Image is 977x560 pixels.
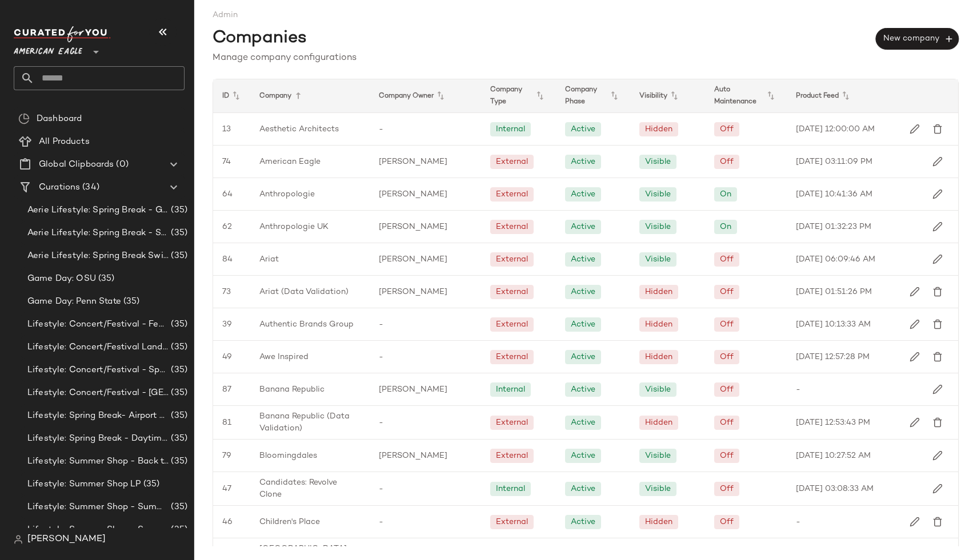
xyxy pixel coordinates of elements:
span: (0) [114,158,128,171]
div: Off [720,417,734,429]
div: External [496,351,528,363]
div: Visible [645,450,671,462]
span: 81 [222,417,231,429]
div: Internal [496,384,525,396]
span: [DATE] 03:11:09 PM [796,156,872,168]
span: - [379,351,383,363]
span: Banana Republic (Data Validation) [259,410,361,434]
span: [PERSON_NAME] [379,286,447,298]
span: New company [883,34,952,44]
div: ID [213,79,250,112]
img: svg%3e [932,124,943,134]
span: Curations [39,181,80,194]
div: Auto Maintenance [705,79,787,112]
div: External [496,286,528,298]
span: - [379,319,383,331]
div: Active [571,319,595,331]
div: Internal [496,123,525,135]
span: 79 [222,450,231,462]
span: [DATE] 10:13:33 AM [796,319,871,331]
div: Active [571,253,595,265]
span: Lifestyle: Concert/Festival - [GEOGRAPHIC_DATA] [27,386,169,400]
span: [DATE] 12:00:00 AM [796,123,875,135]
span: Game Day: Penn State [27,295,121,308]
div: Manage company configurations [213,51,959,65]
img: svg%3e [910,319,920,329]
div: Hidden [645,286,672,298]
span: (35) [169,204,187,217]
div: Active [571,351,595,363]
img: svg%3e [910,517,920,527]
span: - [796,384,800,396]
span: (34) [80,181,99,194]
div: Visible [645,156,671,168]
div: Off [720,384,734,396]
span: [DATE] 12:53:43 PM [796,417,870,429]
span: Ariat (Data Validation) [259,286,349,298]
span: Aesthetic Architects [259,123,339,135]
span: (35) [169,318,187,331]
span: American Eagle [259,156,321,168]
img: svg%3e [932,484,943,494]
div: Visible [645,253,671,265]
div: On [720,221,731,233]
span: [PERSON_NAME] [379,156,447,168]
div: Internal [496,483,525,495]
img: svg%3e [932,517,943,527]
span: 49 [222,351,232,363]
div: External [496,253,528,265]
img: svg%3e [932,254,943,264]
span: Dashboard [37,112,82,126]
img: svg%3e [932,221,943,232]
span: Banana Republic [259,384,325,396]
div: External [496,417,528,429]
div: Visible [645,483,671,495]
div: Off [720,286,734,298]
div: Off [720,483,734,495]
span: Lifestyle: Concert/Festival - Sporty [27,364,169,377]
img: svg%3e [14,535,23,544]
span: Game Day: OSU [27,272,96,285]
div: Company Type [481,79,555,112]
div: Hidden [645,123,672,135]
div: Company Phase [556,79,630,112]
div: Hidden [645,319,672,331]
img: svg%3e [932,450,943,461]
span: - [379,483,383,495]
div: Hidden [645,516,672,528]
span: (35) [169,386,187,400]
span: 39 [222,319,232,331]
span: - [379,516,383,528]
span: 87 [222,384,231,396]
span: 74 [222,156,231,168]
span: (35) [169,227,187,240]
span: Children's Place [259,516,320,528]
span: 73 [222,286,231,298]
span: Lifestyle: Concert/Festival Landing Page [27,341,169,354]
div: External [496,319,528,331]
img: svg%3e [932,352,943,362]
span: 46 [222,516,233,528]
span: 47 [222,483,231,495]
span: Lifestyle: Concert/Festival - Femme [27,318,169,331]
span: Bloomingdales [259,450,317,462]
span: (35) [169,523,187,537]
span: (35) [169,341,187,354]
span: Lifestyle: Summer Shop - Back to School Essentials [27,455,169,468]
div: Active [571,286,595,298]
span: Lifestyle: Summer Shop - Summer Internship [27,523,169,537]
span: [PERSON_NAME] [379,253,447,265]
span: (35) [96,272,115,285]
span: (35) [169,432,187,445]
span: [DATE] 03:08:33 AM [796,483,874,495]
div: Off [720,156,734,168]
span: [PERSON_NAME] [379,450,447,462]
div: Hidden [645,417,672,429]
span: Global Clipboards [39,158,114,171]
img: svg%3e [932,156,943,167]
div: On [720,188,731,200]
span: Companies [213,26,307,51]
span: Anthropologie UK [259,221,329,233]
div: External [496,516,528,528]
div: Off [720,123,734,135]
